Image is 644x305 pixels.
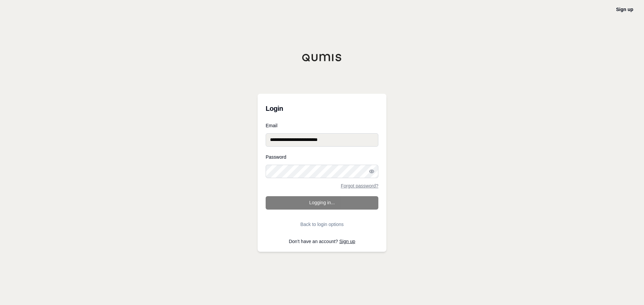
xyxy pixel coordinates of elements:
[266,155,378,159] label: Password
[266,218,378,231] button: Back to login options
[616,7,633,12] a: Sign up
[266,123,378,128] label: Email
[266,102,378,115] h3: Login
[266,239,378,244] p: Don't have an account?
[341,183,378,188] a: Forgot password?
[302,54,342,62] img: Qumis
[339,239,355,244] a: Sign up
